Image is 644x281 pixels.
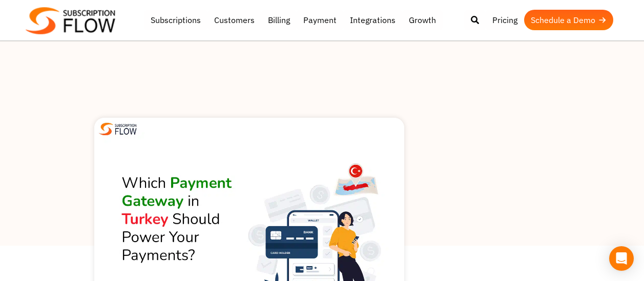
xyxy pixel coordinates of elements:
[609,246,634,271] div: Open Intercom Messenger
[486,10,524,30] a: Pricing
[524,10,613,30] a: Schedule a Demo
[144,10,207,30] a: Subscriptions
[343,10,402,30] a: Integrations
[261,10,297,30] a: Billing
[26,7,115,34] img: Subscriptionflow
[297,10,343,30] a: Payment
[402,10,443,30] a: Growth
[207,10,261,30] a: Customers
